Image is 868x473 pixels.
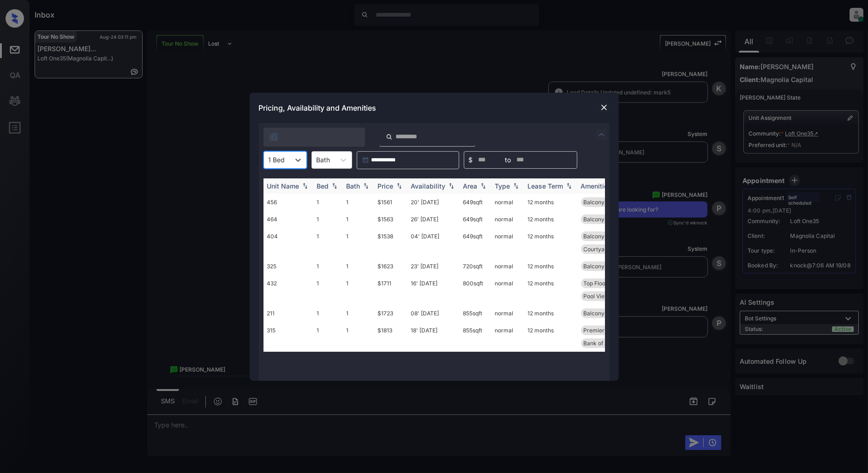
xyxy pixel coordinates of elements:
img: sorting [479,183,488,189]
td: 456 [263,194,313,211]
td: 20' [DATE] [407,194,460,211]
td: 23' [DATE] [407,258,460,275]
img: icon-zuma [596,129,607,140]
div: Area [463,182,478,190]
div: Bath [347,182,360,190]
td: 1 [313,211,343,228]
img: sorting [447,183,456,189]
td: 1 [313,194,343,211]
td: 1 [313,258,343,275]
td: 1 [313,322,343,352]
td: 855 sqft [460,305,491,322]
td: 649 sqft [460,194,491,211]
td: 18' [DATE] [407,322,460,352]
td: 04' [DATE] [407,228,460,258]
td: 26' [DATE] [407,211,460,228]
td: 12 months [524,305,577,322]
td: $1538 [374,228,407,258]
td: normal [491,228,524,258]
span: $ [469,155,473,165]
span: Bank of America... [584,340,631,347]
div: Bed [317,182,329,190]
div: Price [378,182,394,190]
div: Pricing, Availability and Amenities [250,93,619,123]
img: sorting [361,183,371,189]
img: sorting [300,183,310,189]
img: icon-zuma [386,133,393,141]
td: 1 [343,275,374,305]
td: 1 [343,258,374,275]
td: 1 [313,305,343,322]
td: normal [491,211,524,228]
td: 12 months [524,228,577,258]
span: Premier - 1 Bed [584,327,624,334]
td: normal [491,258,524,275]
td: 211 [263,305,313,322]
div: Lease Term [528,182,563,190]
img: sorting [564,183,574,189]
td: normal [491,322,524,352]
td: 325 [263,258,313,275]
td: $1723 [374,305,407,322]
td: $1561 [374,194,407,211]
div: Unit Name [267,182,299,190]
td: 855 sqft [460,322,491,352]
td: $1623 [374,258,407,275]
td: normal [491,305,524,322]
td: 12 months [524,194,577,211]
div: Availability [411,182,446,190]
td: 12 months [524,258,577,275]
td: 12 months [524,211,577,228]
img: icon-zuma [269,132,278,142]
td: 404 [263,228,313,258]
td: 1 [313,275,343,305]
td: 649 sqft [460,228,491,258]
span: Balcony [584,216,605,223]
span: Balcony [584,199,605,206]
img: sorting [330,183,339,189]
td: 1 [343,228,374,258]
img: close [599,103,609,112]
td: 1 [343,194,374,211]
td: 12 months [524,275,577,305]
td: 649 sqft [460,211,491,228]
td: 315 [263,322,313,352]
span: Pool View [584,293,610,300]
td: 16' [DATE] [407,275,460,305]
td: normal [491,275,524,305]
td: 08' [DATE] [407,305,460,322]
span: Balcony [584,263,605,270]
div: Type [495,182,510,190]
td: 800 sqft [460,275,491,305]
td: 432 [263,275,313,305]
td: 1 [343,322,374,352]
span: to [505,155,511,165]
td: 1 [313,228,343,258]
td: 1 [343,211,374,228]
td: $1711 [374,275,407,305]
td: 464 [263,211,313,228]
td: 720 sqft [460,258,491,275]
td: 12 months [524,322,577,352]
span: Balcony [584,310,605,317]
img: sorting [511,183,521,189]
span: Balcony [584,233,605,240]
span: Top Floor [584,280,608,287]
td: $1813 [374,322,407,352]
img: sorting [395,183,404,189]
div: Amenities [581,182,612,190]
span: Courtyard view [584,246,624,253]
td: normal [491,194,524,211]
td: 1 [343,305,374,322]
td: $1563 [374,211,407,228]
